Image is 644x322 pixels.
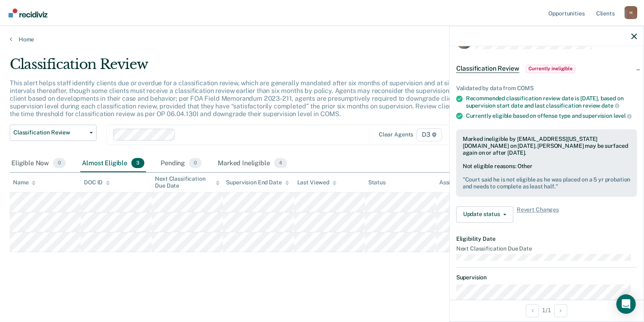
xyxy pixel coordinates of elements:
[625,6,638,19] button: Profile dropdown button
[13,129,86,136] span: Classification Review
[450,300,644,321] div: 1 / 1
[601,102,619,109] span: date
[466,112,637,120] div: Currently eligible based on offense type and supervision
[456,246,637,253] dt: Next Classification Due Date
[416,128,442,141] span: D3
[84,179,110,186] div: DOC ID
[274,158,287,169] span: 4
[463,176,631,190] pre: " Court said he is not eligible as he was placed on a 5 yr probation and needs to complete as lea...
[456,236,637,242] dt: Eligibility Date
[159,155,203,173] div: Pending
[53,158,66,169] span: 0
[80,155,146,173] div: Almost Eligible
[226,179,289,186] div: Supervision End Date
[526,304,539,317] button: Previous Opportunity
[625,6,638,19] div: H
[463,136,631,156] div: Marked ineligible by [EMAIL_ADDRESS][US_STATE][DOMAIN_NAME] on [DATE]. [PERSON_NAME] may be surfa...
[10,79,488,118] p: This alert helps staff identify clients due or overdue for a classification review, which are gen...
[450,56,644,82] div: Classification ReviewCurrently ineligible
[439,179,477,186] div: Assigned to
[216,155,289,173] div: Marked Ineligible
[10,155,67,173] div: Eligible Now
[13,179,36,186] div: Name
[189,158,202,169] span: 0
[456,85,637,92] div: Validated by data from COMS
[466,95,637,109] div: Recommended classification review date is [DATE], based on supervision start date and last classi...
[9,9,47,17] img: Recidiviz
[463,163,631,190] div: Not eligible reasons: Other
[368,179,386,186] div: Status
[517,206,559,223] span: Revert Changes
[379,131,413,138] div: Clear agents
[456,65,519,73] span: Classification Review
[297,179,337,186] div: Last Viewed
[456,206,513,223] button: Update status
[456,274,637,281] dt: Supervision
[614,113,632,119] span: level
[131,158,144,169] span: 3
[526,65,576,73] span: Currently ineligible
[155,175,219,189] div: Next Classification Due Date
[554,304,567,317] button: Next Opportunity
[10,36,634,43] a: Home
[10,56,493,79] div: Classification Review
[616,294,636,314] div: Open Intercom Messenger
